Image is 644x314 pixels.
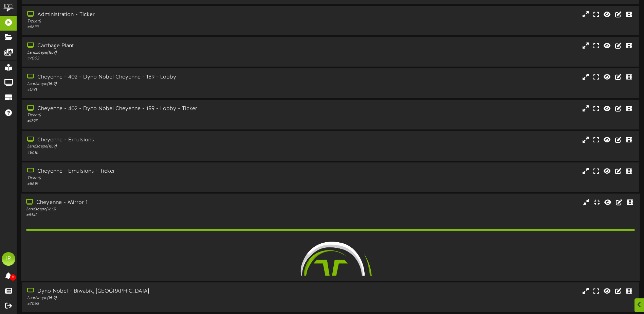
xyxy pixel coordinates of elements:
div: Landscape ( 16:9 ) [27,295,274,301]
div: Administration - Ticker [27,11,274,19]
div: Carthage Plant [27,42,274,50]
div: # 8542 [26,212,274,218]
div: # 7065 [27,301,274,307]
div: Ticker ( ) [27,175,274,181]
div: # 1793 [27,118,274,124]
div: Cheyenne - Emulsions [27,136,274,144]
div: Ticker ( ) [27,112,274,118]
div: Cheyenne - Emulsions - Ticker [27,168,274,175]
div: Landscape ( 16:9 ) [27,50,274,56]
div: # 8616 [27,150,274,156]
div: Dyno Nobel - Biwabik, [GEOGRAPHIC_DATA] [27,287,274,295]
div: Cheyenne - Mirror 1 [26,199,274,207]
div: Landscape ( 16:9 ) [27,81,274,87]
div: Cheyenne - 402 - Dyno Nobel Cheyenne - 189 - Lobby - Ticker [27,105,274,113]
div: # 1791 [27,87,274,93]
div: # 7003 [27,56,274,62]
div: # 8619 [27,181,274,187]
div: Cheyenne - 402 - Dyno Nobel Cheyenne - 189 - Lobby [27,73,274,81]
div: Landscape ( 16:9 ) [26,206,274,212]
span: 0 [10,274,16,281]
div: # 8633 [27,24,274,30]
div: Landscape ( 16:9 ) [27,144,274,150]
div: IR [2,252,15,266]
div: Ticker ( ) [27,19,274,24]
